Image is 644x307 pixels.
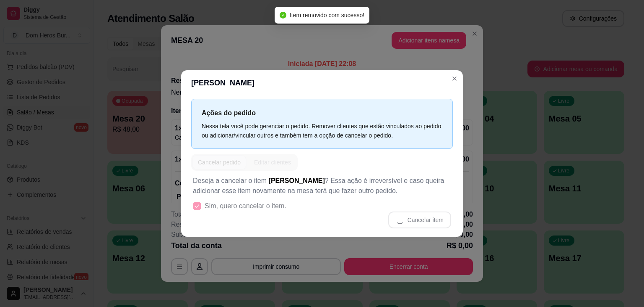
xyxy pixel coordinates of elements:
[280,12,286,19] span: check-circle
[448,72,461,85] button: Close
[193,176,451,196] p: Deseja a cancelar o item ? Essa ação é irreversível e caso queira adicionar esse item novamente n...
[202,108,442,118] p: Ações do pedido
[202,122,442,140] div: Nessa tela você pode gerenciar o pedido. Remover clientes que estão vinculados ao pedido ou adici...
[290,12,364,19] span: Item removido com sucesso!
[269,177,325,184] span: [PERSON_NAME]
[181,70,463,95] header: [PERSON_NAME]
